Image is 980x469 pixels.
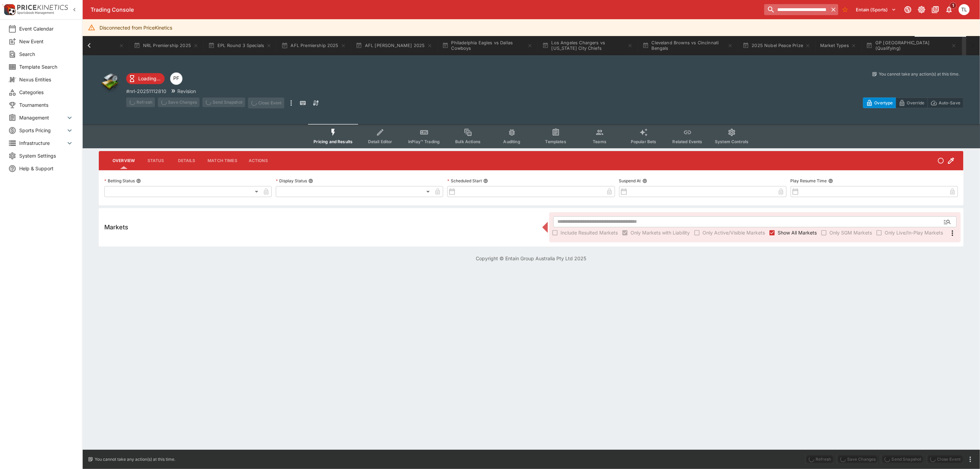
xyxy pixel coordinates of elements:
[631,139,657,144] span: Popular Bets
[764,4,828,15] input: search
[314,139,353,144] span: Pricing and Results
[308,124,754,148] div: Event type filters
[504,139,520,144] span: Auditing
[19,127,66,134] span: Sports Pricing
[104,223,128,231] h5: Markets
[879,71,959,77] p: You cannot take any action(s) at this time.
[447,178,482,184] p: Scheduled Start
[943,3,955,16] button: Notifications
[638,36,737,55] button: Cleveland Browns vs Cincinnati Bengals
[277,36,350,55] button: AFL Premiership 2025
[95,456,175,462] p: You cannot take any action(s) at this time.
[19,114,66,121] span: Management
[287,98,295,108] button: more
[17,11,54,14] img: Sportsbook Management
[140,152,171,169] button: Status
[99,71,121,93] img: other.png
[630,229,690,236] span: Only Markets with Liability
[19,50,74,58] span: Search
[202,152,243,169] button: Match Times
[957,2,972,17] button: Trent Lewis
[852,4,900,15] button: Select Tenant
[966,455,975,464] button: more
[170,72,182,85] div: Peter Fairgrieve
[916,3,928,16] button: Toggle light/dark mode
[171,152,202,169] button: Details
[840,4,851,15] button: No Bookmarks
[939,99,960,106] p: Auto-Save
[82,255,980,262] p: Copyright © Entain Group Australia Pty Ltd 2025
[863,98,896,108] button: Overtype
[483,179,488,183] button: Scheduled Start
[715,139,748,144] span: System Controls
[702,229,765,236] span: Only Active/Visible Markets
[959,4,970,15] div: Trent Lewis
[438,36,537,55] button: Philadelphia Eagles vs Dallas Cowboys
[816,36,861,55] button: Market Types
[863,98,964,108] div: Start From
[642,179,647,183] button: Suspend At
[2,3,16,16] img: PriceKinetics Logo
[455,139,481,144] span: Bulk Actions
[352,36,437,55] button: AFL [PERSON_NAME] 2025
[829,229,872,236] span: Only SGM Markets
[950,2,957,9] span: 1
[204,36,276,55] button: EPL Round 3 Specials
[941,216,954,228] button: Open
[17,5,68,10] img: PriceKinetics
[177,88,196,95] p: Revision
[791,178,827,184] p: Play Resume Time
[929,3,942,16] button: Documentation
[19,165,74,172] span: Help & Support
[138,75,161,82] p: Loading...
[368,139,392,144] span: Detail Editor
[885,229,943,236] span: Only Live/In-Play Markets
[19,63,74,70] span: Template Search
[19,25,74,32] span: Event Calendar
[874,99,893,106] p: Overtype
[673,139,702,144] span: Related Events
[19,76,74,83] span: Nexus Entities
[560,229,618,236] span: Include Resulted Markets
[308,179,313,183] button: Display Status
[907,99,924,106] p: Override
[778,229,817,236] span: Show All Markets
[902,3,914,16] button: Connected to PK
[545,139,566,144] span: Templates
[619,178,641,184] p: Suspend At
[948,229,957,237] svg: More
[130,36,203,55] button: NRL Premiership 2025
[107,152,140,169] button: Overview
[126,88,166,95] p: Copy To Clipboard
[828,179,833,183] button: Play Resume Time
[19,152,74,159] span: System Settings
[243,152,274,169] button: Actions
[739,36,815,55] button: 2025 Nobel Peace Prize
[276,178,307,184] p: Display Status
[862,36,961,55] button: GP [GEOGRAPHIC_DATA] (Qualifying)
[19,139,66,147] span: Infrastructure
[104,178,135,184] p: Betting Status
[928,98,964,108] button: Auto-Save
[408,139,440,144] span: InPlay™ Trading
[136,179,141,183] button: Betting Status
[896,98,928,108] button: Override
[99,21,172,34] div: Disconnected from PriceKinetics
[19,38,74,45] span: New Event
[538,36,637,55] button: Los Angeles Chargers vs [US_STATE] City Chiefs
[593,139,606,144] span: Teams
[19,101,74,108] span: Tournaments
[91,6,761,13] div: Trading Console
[19,89,74,96] span: Categories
